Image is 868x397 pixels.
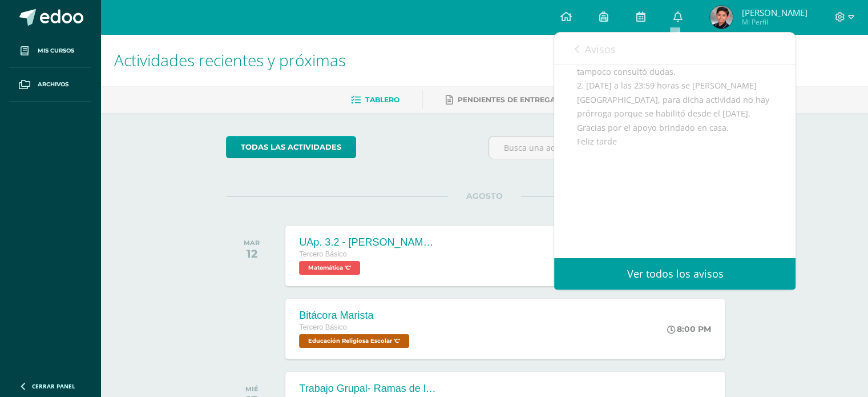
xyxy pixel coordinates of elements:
[554,258,796,290] a: Ver todos los avisos
[458,95,555,104] span: Pendientes de entrega
[489,137,742,159] input: Busca una actividad próxima aquí...
[446,91,555,109] a: Pendientes de entrega
[299,383,436,395] div: Trabajo Grupal- Ramas de la sociedad de [PERSON_NAME] en la actualidad
[38,46,74,55] span: Mis cursos
[741,7,807,18] span: [PERSON_NAME]
[226,136,356,158] a: todas las Actividades
[448,191,521,201] span: AGOSTO
[114,49,346,71] span: Actividades recientes y próximas
[351,91,399,109] a: Tablero
[9,34,91,68] a: Mis cursos
[32,382,75,390] span: Cerrar panel
[299,334,409,348] span: Educación Religiosa Escolar 'C'
[244,247,260,260] div: 12
[584,42,615,56] span: Avisos
[244,239,260,247] div: MAR
[299,250,346,258] span: Tercero Básico
[299,323,346,331] span: Tercero Básico
[741,17,807,27] span: Mi Perfil
[9,68,91,102] a: Archivos
[245,385,259,393] div: MIÉ
[38,80,68,89] span: Archivos
[667,324,711,334] div: 8:00 PM
[365,95,399,104] span: Tablero
[299,261,360,275] span: Matemática 'C'
[299,236,436,248] div: UAp. 3.2 - [PERSON_NAME][GEOGRAPHIC_DATA]
[299,310,412,322] div: Bitácora Marista
[710,6,733,29] img: 065004b2ddcd19ac3d703abcbadfc131.png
